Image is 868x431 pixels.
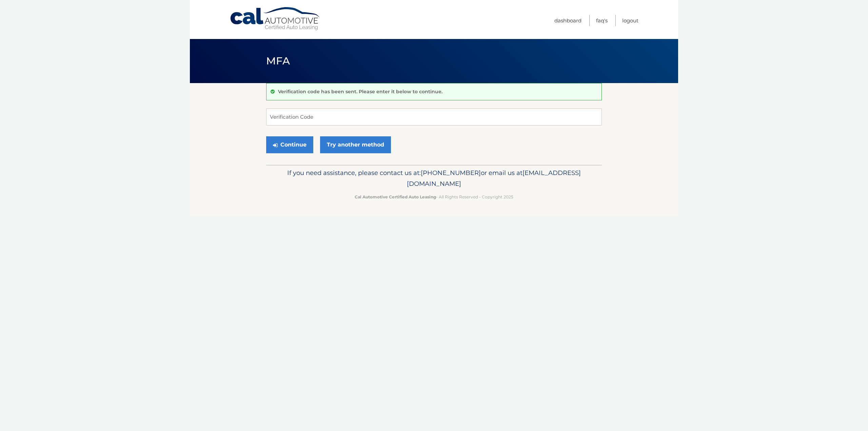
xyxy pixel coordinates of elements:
p: Verification code has been sent. Please enter it below to continue. [278,89,442,95]
a: FAQ's [596,15,608,26]
a: Logout [622,15,638,26]
button: Continue [266,136,313,153]
span: [PHONE_NUMBER] [421,169,481,177]
strong: Cal Automotive Certified Auto Leasing [355,194,436,199]
p: - All Rights Reserved - Copyright 2025 [271,193,597,200]
a: Cal Automotive [230,7,321,31]
a: Try another method [320,136,391,153]
a: Dashboard [554,15,581,26]
input: Verification Code [266,109,602,125]
span: [EMAIL_ADDRESS][DOMAIN_NAME] [407,169,581,188]
span: MFA [266,55,290,67]
p: If you need assistance, please contact us at: or email us at [271,168,597,189]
